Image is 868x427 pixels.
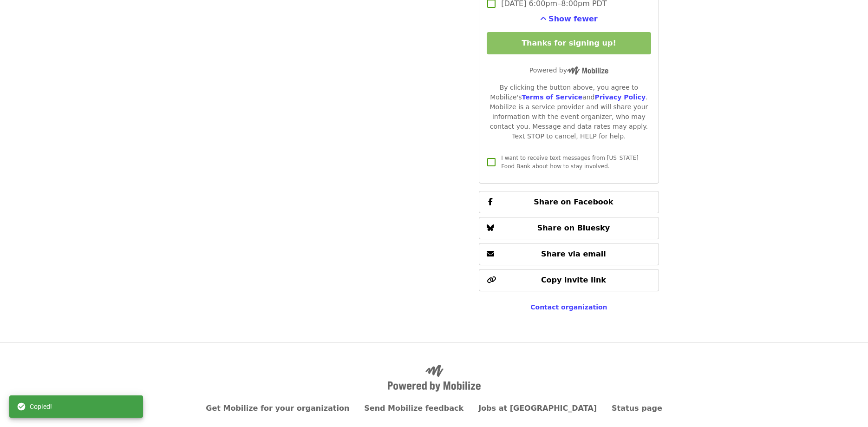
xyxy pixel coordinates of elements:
[537,223,610,232] span: Share on Bluesky
[479,269,659,291] button: Copy invite link
[612,404,662,413] a: Status page
[487,83,651,141] div: By clicking the button above, you agree to Mobilize's and . Mobilize is a service provider and wi...
[209,403,659,414] nav: Primary footer navigation
[487,32,651,54] button: Thanks for signing up!
[206,404,349,413] a: Get Mobilize for your organization
[541,250,606,258] span: Share via email
[30,402,52,411] span: Copied!
[540,13,598,25] button: See more timeslots
[501,155,638,170] span: I want to receive text messages from [US_STATE] Food Bank about how to stay involved.
[567,66,608,75] img: Powered by Mobilize
[388,365,481,392] img: Powered by Mobilize
[529,66,608,74] span: Powered by
[541,276,606,284] span: Copy invite link
[548,14,598,23] span: Show fewer
[530,303,607,311] a: Contact organization
[479,191,659,213] button: Share on Facebook
[594,93,646,101] a: Privacy Policy
[534,197,613,206] span: Share on Facebook
[522,93,582,101] a: Terms of Service
[364,404,463,413] a: Send Mobilize feedback
[479,217,659,239] button: Share on Bluesky
[478,404,597,413] a: Jobs at [GEOGRAPHIC_DATA]
[479,243,659,265] button: Share via email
